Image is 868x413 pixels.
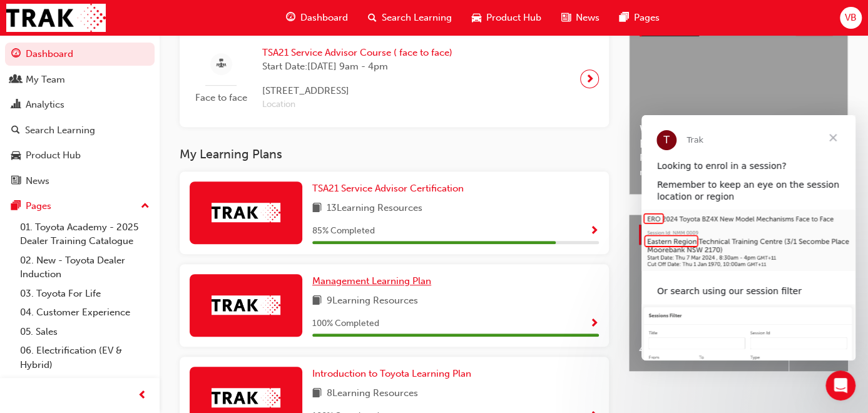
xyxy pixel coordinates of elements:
[472,10,481,26] span: car-icon
[312,181,469,196] a: TSA21 Service Advisor Certification
[641,115,855,360] iframe: Intercom live chat message
[11,201,21,212] span: pages-icon
[312,201,322,217] span: book-icon
[11,74,21,86] span: people-icon
[312,367,476,381] a: Introduction to Toyota Learning Plan
[312,317,379,331] span: 100 % Completed
[11,49,21,60] span: guage-icon
[312,274,436,288] a: Management Learning Plan
[462,5,551,31] a: car-iconProduct Hub
[840,7,862,29] button: VB
[5,195,155,218] button: Pages
[11,150,21,161] span: car-icon
[5,93,155,116] a: Analytics
[217,56,226,72] span: sessionType_FACE_TO_FACE-icon
[5,119,155,142] a: Search Learning
[368,10,377,26] span: search-icon
[26,98,64,112] div: Analytics
[312,183,464,194] span: TSA21 Service Advisor Certification
[590,223,599,239] button: Show Progress
[212,203,280,222] img: Trak
[312,368,471,379] span: Introduction to Toyota Learning Plan
[327,201,422,217] span: 13 Learning Resources
[276,5,358,31] a: guage-iconDashboard
[262,59,452,74] span: Start Date: [DATE] 9am - 4pm
[382,11,452,25] span: Search Learning
[6,4,106,32] img: Trak
[590,226,599,237] span: Show Progress
[212,295,280,315] img: Trak
[138,388,147,404] span: prev-icon
[634,11,660,25] span: Pages
[11,99,21,111] span: chart-icon
[312,386,322,402] span: book-icon
[590,316,599,332] button: Show Progress
[551,5,610,31] a: news-iconNews
[312,224,375,238] span: 85 % Completed
[327,386,418,402] span: 8 Learning Resources
[15,251,155,284] a: 02. New - Toyota Dealer Induction
[5,144,155,167] a: Product Hub
[5,68,155,91] a: My Team
[561,10,571,26] span: news-icon
[327,293,418,309] span: 9 Learning Resources
[262,46,452,60] span: TSA21 Service Advisor Course ( face to face)
[11,125,20,136] span: search-icon
[312,293,322,309] span: book-icon
[585,70,595,88] span: next-icon
[5,40,155,195] button: DashboardMy TeamAnalyticsSearch LearningProduct HubNews
[825,370,855,400] iframe: Intercom live chat
[15,341,155,374] a: 06. Electrification (EV & Hybrid)
[640,123,837,151] span: Welcome to your new Training Resource Centre
[26,73,65,87] div: My Team
[640,151,837,179] span: Revolutionise the way you access and manage your learning resources.
[262,84,452,98] span: [STREET_ADDRESS]
[180,147,609,161] h3: My Learning Plans
[576,11,600,25] span: News
[15,284,155,303] a: 03. Toyota For Life
[610,5,670,31] a: pages-iconPages
[15,303,155,322] a: 04. Customer Experience
[15,322,155,342] a: 05. Sales
[629,215,789,371] a: 4x4 and Towing
[11,176,21,187] span: news-icon
[212,388,280,407] img: Trak
[15,218,155,251] a: 01. Toyota Academy - 2025 Dealer Training Catalogue
[590,319,599,330] span: Show Progress
[5,170,155,193] a: News
[15,374,155,394] a: 07. Parts21 Certification
[358,5,462,31] a: search-iconSearch Learning
[26,174,49,188] div: News
[845,11,857,25] span: VB
[639,342,779,357] span: 4x4 and Towing
[486,11,541,25] span: Product Hub
[629,6,848,195] a: Latest NewsShow allWelcome to your new Training Resource CentreRevolutionise the way you access a...
[620,10,629,26] span: pages-icon
[190,91,252,105] span: Face to face
[286,10,295,26] span: guage-icon
[190,41,599,117] a: Face to faceTSA21 Service Advisor Course ( face to face)Start Date:[DATE] 9am - 4pm[STREET_ADDRES...
[639,225,838,245] a: Product HubShow all
[262,98,452,112] span: Location
[26,148,81,163] div: Product Hub
[26,199,51,213] div: Pages
[300,11,348,25] span: Dashboard
[5,43,155,66] a: Dashboard
[141,198,150,215] span: up-icon
[25,123,95,138] div: Search Learning
[312,275,431,287] span: Management Learning Plan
